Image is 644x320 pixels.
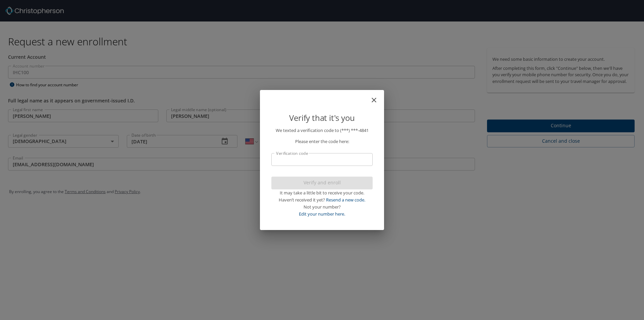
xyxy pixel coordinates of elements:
[271,127,373,134] p: We texted a verification code to (***) ***- 4841
[373,93,381,101] button: close
[299,211,345,217] a: Edit your number here.
[326,197,365,203] a: Resend a new code.
[271,203,373,211] div: Not your number?
[271,111,373,124] p: Verify that it's you
[271,196,373,203] div: Haven’t received it yet?
[271,189,373,196] div: It may take a little bit to receive your code.
[271,138,373,145] p: Please enter the code here:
